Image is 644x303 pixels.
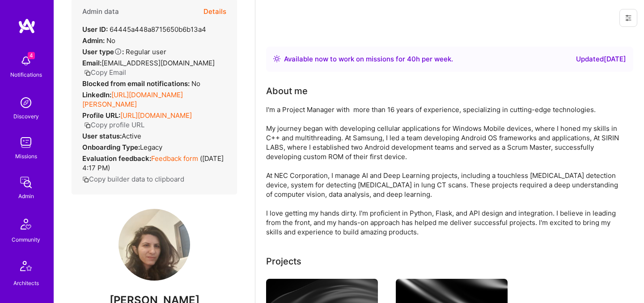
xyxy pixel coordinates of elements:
[151,154,198,163] a: Feedback form
[122,132,141,140] span: Active
[82,154,151,163] strong: Evaluation feedback:
[82,36,105,45] strong: Admin:
[82,25,206,34] div: 64445a448a8715650b6b13a4
[13,278,39,288] div: Architects
[114,48,122,56] i: Help
[82,143,140,151] strong: Onboarding Type:
[82,59,102,67] strong: Email:
[13,112,39,121] div: Discovery
[82,111,120,120] strong: Profile URL:
[84,122,91,129] i: icon Copy
[284,54,453,65] div: Available now to work on missions for h per week .
[15,151,37,161] div: Missions
[82,47,166,56] div: Regular user
[15,257,37,278] img: Architects
[82,79,191,88] strong: Blocked from email notifications:
[119,209,190,281] img: User Avatar
[266,105,624,237] div: I'm a Project Manager with more than 16 years of experience, specializing in cutting-edge technol...
[102,59,215,67] span: [EMAIL_ADDRESS][DOMAIN_NAME]
[82,36,115,45] div: No
[17,134,35,151] img: teamwork
[18,191,34,201] div: Admin
[82,176,89,183] i: icon Copy
[82,174,184,184] button: Copy builder data to clipboard
[84,69,91,76] i: icon Copy
[82,91,111,99] strong: LinkedIn:
[10,70,42,79] div: Notifications
[18,18,36,34] img: logo
[17,94,35,112] img: discovery
[28,52,35,59] span: 4
[12,235,40,244] div: Community
[82,79,200,88] div: No
[266,255,301,268] div: Projects
[84,120,144,130] button: Copy profile URL
[273,55,280,62] img: Availability
[84,68,126,77] button: Copy Email
[15,213,37,235] img: Community
[17,173,35,191] img: admin teamwork
[82,154,226,173] div: ( [DATE] 4:17 PM )
[17,52,35,70] img: bell
[82,25,108,34] strong: User ID:
[576,54,626,65] div: Updated [DATE]
[82,8,119,16] h4: Admin data
[266,84,308,98] div: About me
[82,48,124,56] strong: User type :
[82,91,183,108] a: [URL][DOMAIN_NAME][PERSON_NAME]
[120,111,192,120] a: [URL][DOMAIN_NAME]
[407,55,416,63] span: 40
[140,143,162,151] span: legacy
[82,132,122,140] strong: User status:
